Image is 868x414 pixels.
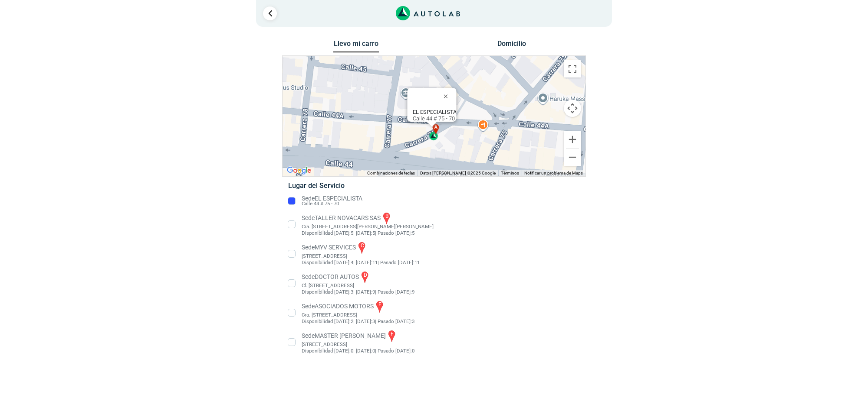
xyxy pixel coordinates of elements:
[396,9,460,17] a: Link al sitio de autolab
[285,165,313,176] a: Abre esta zona en Google Maps (se abre en una nueva ventana)
[564,149,581,166] button: Reducir
[501,171,519,175] a: Términos
[333,39,379,53] button: Llevo mi carro
[413,109,457,115] b: EL ESPECIALISTA
[564,131,581,148] button: Ampliar
[367,170,415,176] button: Combinaciones de teclas
[564,100,581,117] button: Controles de visualización del mapa
[263,6,277,20] a: Ir al paso anterior
[285,165,313,176] img: Google
[434,124,437,131] span: a
[524,171,583,175] a: Notificar un problema de Maps
[564,60,581,78] button: Cambiar a la vista en pantalla completa
[420,171,496,175] span: Datos [PERSON_NAME] ©2025 Google
[489,39,535,52] button: Domicilio
[413,109,457,122] div: Calle 44 # 75 - 70
[288,181,579,190] h5: Lugar del Servicio
[437,86,458,107] button: Cerrar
